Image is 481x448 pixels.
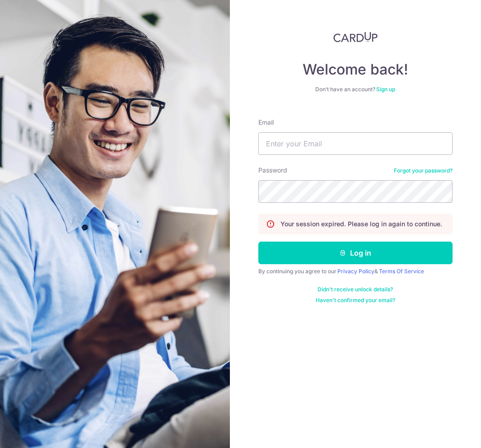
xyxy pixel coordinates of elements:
a: Haven't confirmed your email? [316,297,395,304]
a: Sign up [376,86,395,93]
a: Forgot your password? [394,167,453,174]
a: Terms Of Service [379,268,424,275]
input: Enter your Email [258,132,453,155]
div: By continuing you agree to our & [258,268,453,275]
label: Password [258,166,287,175]
h4: Welcome back! [258,61,453,79]
div: Don’t have an account? [258,86,453,93]
p: Your session expired. Please log in again to continue. [280,219,442,229]
a: Privacy Policy [337,268,374,275]
label: Email [258,118,274,127]
a: Didn't receive unlock details? [318,286,393,293]
img: CardUp Logo [333,32,378,42]
button: Log in [258,242,453,264]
